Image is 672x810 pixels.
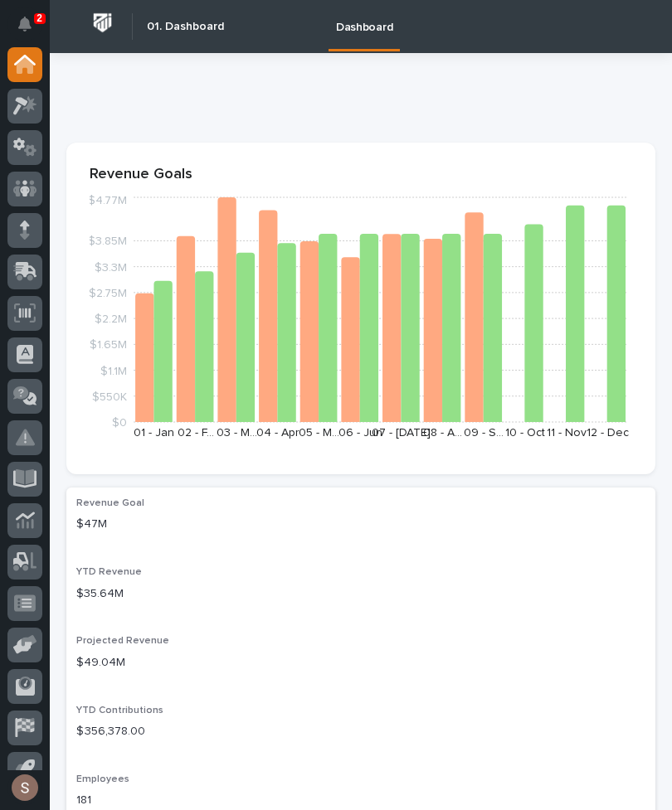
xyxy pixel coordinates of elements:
img: Workspace Logo [87,7,118,38]
tspan: $2.2M [95,313,127,325]
text: 04 - Apr [256,427,299,439]
text: 07 - [DATE] [372,427,431,439]
span: Employees [76,774,129,784]
text: 06 - Jun [338,427,382,439]
p: $49.04M [76,654,645,672]
text: 09 - S… [464,427,504,439]
text: 03 - M… [217,427,257,439]
h2: 01. Dashboard [147,17,224,36]
tspan: $1.65M [90,340,127,352]
span: YTD Contributions [76,706,163,715]
text: 11 - Nov [547,427,587,439]
tspan: $2.75M [89,288,127,299]
text: 02 - F… [178,427,214,439]
span: Projected Revenue [76,636,169,646]
button: Notifications [7,7,42,41]
p: 181 [76,792,645,809]
tspan: $550K [92,391,127,403]
p: 2 [37,12,42,24]
tspan: $1.1M [100,366,127,377]
text: 12 - Dec [587,427,629,439]
tspan: $3.3M [95,262,127,274]
tspan: $3.85M [88,236,127,248]
span: Revenue Goal [76,498,144,508]
text: 10 - Oct [505,427,545,439]
span: YTD Revenue [76,567,142,577]
p: Revenue Goals [90,166,632,184]
tspan: $4.77M [88,195,127,206]
p: $ 356,378.00 [76,723,645,740]
div: Notifications2 [21,17,42,43]
text: 05 - M… [299,427,339,439]
text: 01 - Jan [134,427,174,439]
text: 08 - A… [423,427,462,439]
p: $35.64M [76,585,645,603]
button: users-avatar [7,770,42,805]
p: $47M [76,516,645,533]
tspan: $0 [112,417,127,429]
